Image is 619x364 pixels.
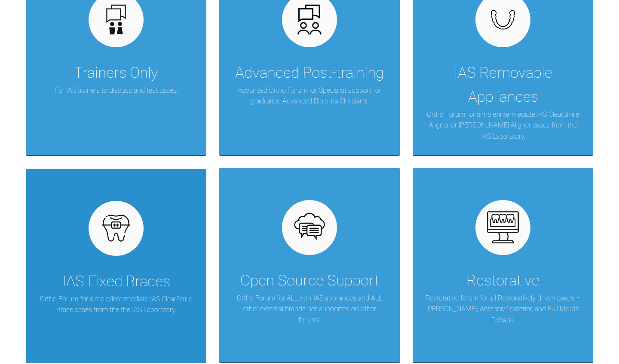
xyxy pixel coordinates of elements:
[55,85,178,96] p: For IAS trainers to discuss and test cases.
[100,3,133,36] img: default.3be3f38f.svg
[232,85,387,107] p: Advanced Ortho Forum for Specialist support for graduated Advanced Diploma Clinicians.
[466,269,539,293] div: Restorative
[293,3,326,36] img: advanced.73cea251.svg
[74,61,158,85] div: Trainers Only
[39,294,193,315] p: Ortho Forum for simple/intermediate IAS ClearSmile Brace cases from the the IAS Laboratory.
[232,293,387,326] p: Ortho Forum for ALL non-IAS appliances and ALL other external brands not supported on other forums.
[426,293,580,326] p: Restorative forum for all Restoratively driven cases – [PERSON_NAME], Anterior/Posterior, and Ful...
[426,61,580,109] div: IAS Removable Appliances
[26,168,206,363] a: IAS Fixed BracesOrtho Forum for simple/intermediate IAS ClearSmile Brace cases from the the IAS L...
[293,211,326,244] img: opensource.6e495855.svg
[426,109,580,142] p: Ortho Forum for simple/intermediate IAS ClearSmile Aligner or [PERSON_NAME] Aligner cases from th...
[487,211,520,244] img: restorative.65e8f6b6.svg
[100,212,133,245] img: fixed.9f4e6236.svg
[240,269,379,293] div: Open Source Support
[487,7,520,32] img: removables.927eaa4e.svg
[62,270,170,294] div: IAS Fixed Braces
[219,168,400,363] a: Open Source SupportOrtho Forum for ALL non-IAS appliances and ALL other external brands not suppo...
[235,61,384,85] div: Advanced Post-training
[413,168,593,363] a: RestorativeRestorative forum for all Restoratively driven cases – [PERSON_NAME], Anterior/Posteri...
